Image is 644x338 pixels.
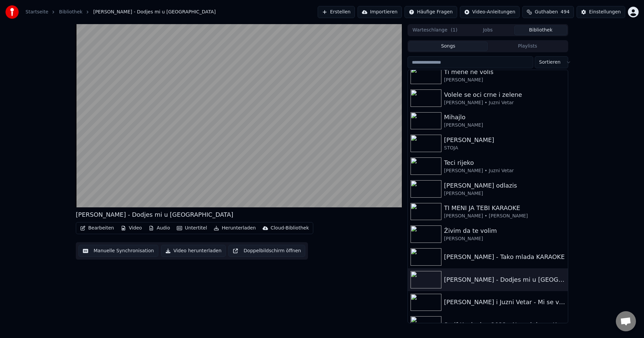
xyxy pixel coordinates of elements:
[460,6,520,18] button: Video-Anleitungen
[444,67,565,77] div: Ti mene ne voliš
[358,6,402,18] button: Importieren
[271,225,309,231] div: Cloud-Bibliothek
[444,158,565,167] div: Teci rijeko
[444,167,565,174] div: [PERSON_NAME] • Juzni Vetar
[462,25,515,35] button: Jobs
[76,210,233,219] div: [PERSON_NAME] - Dodjes mi u [GEOGRAPHIC_DATA]
[444,203,565,213] div: TI MENI JA TEBI KARAOKE
[409,25,462,35] button: Warteschlange
[318,6,355,18] button: Erstellen
[78,245,158,257] button: Manuelle Synchronisation
[444,297,565,307] div: [PERSON_NAME] i Juzni Vetar - Mi se volimo KARAOKE
[444,113,565,122] div: Mihajlo
[560,9,570,15] span: 494
[444,190,565,197] div: [PERSON_NAME]
[589,9,621,15] div: Einstellungen
[444,145,565,151] div: STOJA
[444,252,565,262] div: [PERSON_NAME] - Tako mlada KARAOKE
[522,6,574,18] button: Guthaben494
[539,59,560,66] span: Sortieren
[77,223,117,233] button: Bearbeiten
[25,9,216,15] nav: breadcrumb
[146,223,173,233] button: Audio
[174,223,210,233] button: Untertitel
[444,90,565,99] div: Volele se oci crne i zelene
[444,213,565,219] div: [PERSON_NAME] • [PERSON_NAME]
[444,235,565,242] div: [PERSON_NAME]
[577,6,625,18] button: Einstellungen
[444,181,565,190] div: [PERSON_NAME] odlazis
[228,245,305,257] button: Doppelbildschirm öffnen
[5,5,19,19] img: youka
[451,27,458,33] span: ( 1 )
[405,6,457,18] button: Häufige Fragen
[93,9,216,15] span: [PERSON_NAME] - Dodjes mi u [GEOGRAPHIC_DATA]
[59,9,83,15] a: Bibliothek
[118,223,145,233] button: Video
[616,311,636,331] div: Chat öffnen
[161,245,226,257] button: Video herunterladen
[514,25,567,35] button: Bibliothek
[25,9,48,15] a: Startseite
[444,99,565,106] div: [PERSON_NAME] • Juzni Vetar
[535,9,558,15] span: Guthaben
[444,135,565,145] div: [PERSON_NAME]
[444,122,565,129] div: [PERSON_NAME]
[211,223,258,233] button: Herunterladen
[444,275,565,284] div: [PERSON_NAME] - Dodjes mi u [GEOGRAPHIC_DATA]
[409,42,488,51] button: Songs
[444,77,565,83] div: [PERSON_NAME]
[444,226,565,235] div: Živim da te volim
[444,320,565,330] div: Serif Konjevic - 2022 - Nemoj druze KARAOKE
[488,42,567,51] button: Playlists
